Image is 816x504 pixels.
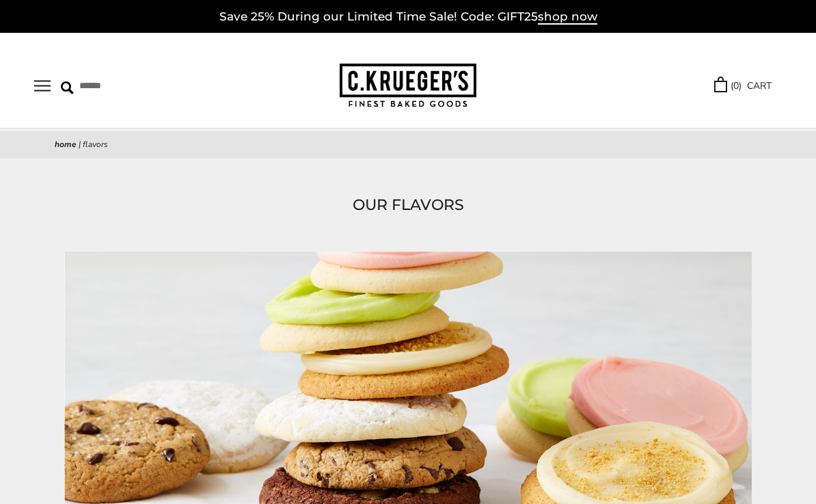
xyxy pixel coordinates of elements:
[55,138,761,152] nav: breadcrumbs
[79,139,81,150] span: |
[714,78,772,94] a: (0) CART
[219,10,597,25] a: Save 25% During our Limited Time Sale! Code: GIFT25shop now
[55,193,761,217] h1: OUR FLAVORS
[538,10,597,25] span: shop now
[55,139,77,150] a: Home
[61,81,74,94] img: Search
[34,80,51,92] button: Open navigation
[340,64,476,108] img: C.KRUEGER'S
[83,139,108,150] span: Flavors
[61,75,215,96] input: Search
